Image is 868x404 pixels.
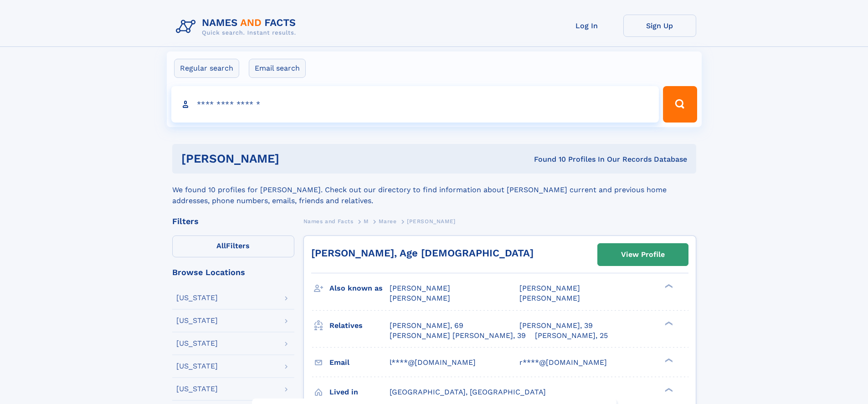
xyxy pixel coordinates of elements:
[329,384,390,400] h3: Lived in
[406,154,687,164] div: Found 10 Profiles In Our Records Database
[390,388,546,396] span: [GEOGRAPHIC_DATA], [GEOGRAPHIC_DATA]
[364,218,369,225] span: M
[623,15,696,37] a: Sign Up
[172,15,303,39] img: Logo Names and Facts
[216,241,226,250] span: All
[663,283,673,289] div: ❯
[663,86,697,123] button: Search Button
[329,281,390,296] h3: Also known as
[663,320,673,326] div: ❯
[171,86,659,123] input: search input
[176,317,218,324] div: [US_STATE]
[598,244,688,266] a: View Profile
[176,363,218,370] div: [US_STATE]
[172,217,294,225] div: Filters
[390,294,450,302] span: [PERSON_NAME]
[311,247,534,259] a: [PERSON_NAME], Age [DEMOGRAPHIC_DATA]
[176,340,218,347] div: [US_STATE]
[535,331,608,341] a: [PERSON_NAME], 25
[621,244,665,265] div: View Profile
[181,153,407,164] h1: [PERSON_NAME]
[390,284,450,292] span: [PERSON_NAME]
[550,15,623,37] a: Log In
[663,357,673,363] div: ❯
[174,59,239,78] label: Regular search
[249,59,306,78] label: Email search
[390,331,526,341] a: [PERSON_NAME] [PERSON_NAME], 39
[390,321,463,331] a: [PERSON_NAME], 69
[407,218,456,225] span: [PERSON_NAME]
[663,387,673,393] div: ❯
[329,318,390,333] h3: Relatives
[519,321,593,331] a: [PERSON_NAME], 39
[379,218,396,225] span: Maree
[172,174,696,206] div: We found 10 profiles for [PERSON_NAME]. Check out our directory to find information about [PERSON...
[329,355,390,370] h3: Email
[519,294,580,302] span: [PERSON_NAME]
[176,385,218,393] div: [US_STATE]
[172,235,294,257] label: Filters
[519,284,580,292] span: [PERSON_NAME]
[379,215,396,227] a: Maree
[364,215,369,227] a: M
[303,215,354,227] a: Names and Facts
[172,268,294,276] div: Browse Locations
[176,294,218,302] div: [US_STATE]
